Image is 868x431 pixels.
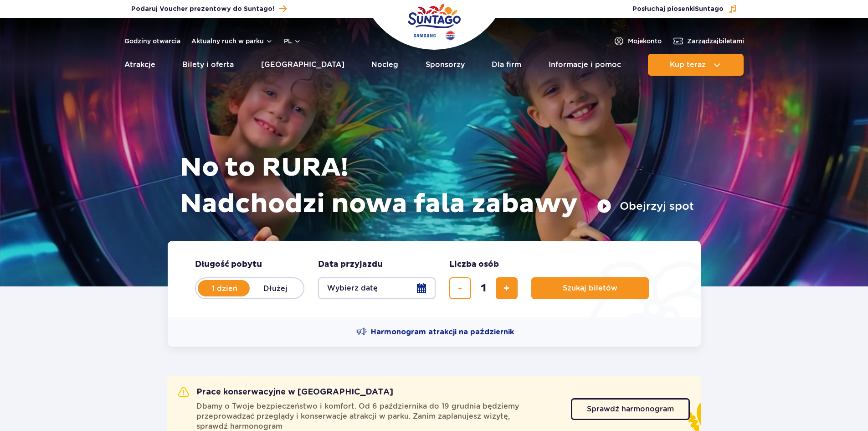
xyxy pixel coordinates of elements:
button: Posłuchaj piosenkiSuntago [632,5,737,14]
a: [GEOGRAPHIC_DATA] [261,54,344,76]
button: dodaj bilet [496,277,518,299]
span: Długość pobytu [195,259,262,270]
h1: No to RURA! Nadchodzi nowa fala zabawy [180,150,694,223]
span: Zarządzaj biletami [687,36,744,46]
span: Sprawdź harmonogram [587,405,674,413]
span: Data przyjazdu [318,259,383,270]
a: Godziny otwarcia [124,36,180,46]
a: Harmonogram atrakcji na październik [356,327,514,338]
a: Bilety i oferta [182,54,234,76]
a: Zarządzajbiletami [673,36,744,47]
button: Kup teraz [648,54,744,76]
a: Sponsorzy [426,54,465,76]
button: usuń bilet [449,277,471,299]
span: Kup teraz [670,61,706,69]
a: Sprawdź harmonogram [571,398,690,420]
a: Podaruj Voucher prezentowy do Suntago! [131,3,287,15]
button: pl [284,36,301,46]
form: Planowanie wizyty w Park of Poland [168,241,701,317]
a: Nocleg [371,54,398,76]
a: Dla firm [492,54,521,76]
button: Szukaj biletów [531,277,649,299]
a: Atrakcje [124,54,155,76]
button: Wybierz datę [318,277,436,299]
span: Harmonogram atrakcji na październik [371,327,514,337]
button: Obejrzyj spot [597,199,694,213]
span: Liczba osób [449,259,499,270]
label: 1 dzień [199,279,251,298]
span: Podaruj Voucher prezentowy do Suntago! [131,5,274,14]
span: Moje konto [628,36,662,46]
a: Mojekonto [613,36,662,47]
a: Informacje i pomoc [549,54,621,76]
span: Suntago [695,6,724,12]
button: Aktualny ruch w parku [191,37,273,45]
span: Posłuchaj piosenki [632,5,724,14]
label: Dłużej [250,279,302,298]
input: liczba biletów [473,277,494,299]
span: Szukaj biletów [563,284,617,292]
h2: Prace konserwacyjne w [GEOGRAPHIC_DATA] [178,387,393,398]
